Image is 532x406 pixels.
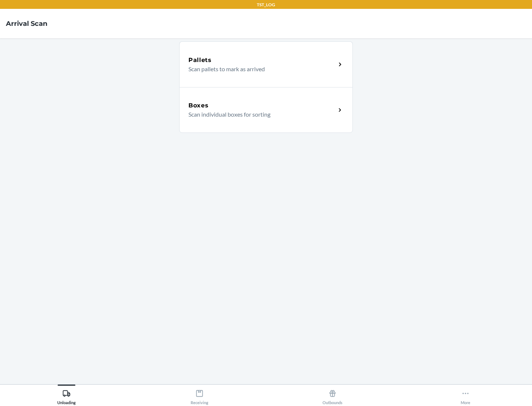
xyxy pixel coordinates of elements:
h4: Arrival Scan [6,19,47,28]
div: Receiving [191,386,208,405]
p: Scan individual boxes for sorting [188,110,330,119]
a: PalletsScan pallets to mark as arrived [179,41,353,87]
button: More [399,385,532,405]
div: More [461,386,470,405]
button: Receiving [133,385,266,405]
h5: Boxes [188,101,209,110]
a: BoxesScan individual boxes for sorting [179,87,353,133]
button: Outbounds [266,385,399,405]
p: TST_LOG [257,1,275,8]
h5: Pallets [188,56,212,65]
div: Outbounds [323,386,342,405]
p: Scan pallets to mark as arrived [188,65,330,73]
div: Unloading [57,386,76,405]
